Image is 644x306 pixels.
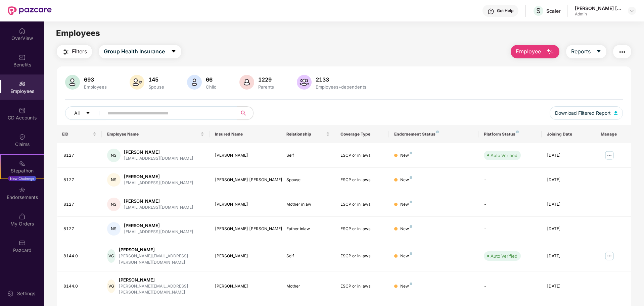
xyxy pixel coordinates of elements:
[286,132,324,137] span: Relationship
[65,106,106,120] button: Allcaret-down
[239,75,254,90] img: svg+xml;base64,PHN2ZyB4bWxucz0iaHR0cDovL3d3dy53My5vcmcvMjAwMC9zdmciIHhtbG5zOnhsaW5rPSJodHRwOi8vd3...
[8,6,52,15] img: New Pazcare Logo
[15,290,37,297] div: Settings
[400,253,412,259] div: New
[410,201,412,203] img: svg+xml;base64,PHN2ZyB4bWxucz0iaHR0cDovL3d3dy53My5vcmcvMjAwMC9zdmciIHdpZHRoPSI4IiBoZWlnaHQ9IjgiIH...
[215,177,276,183] div: [PERSON_NAME] [PERSON_NAME]
[542,125,595,143] th: Joining Date
[19,160,26,167] img: svg+xml;base64,PHN2ZyB4bWxucz0iaHR0cDovL3d3dy53My5vcmcvMjAwMC9zdmciIHdpZHRoPSIyMSIgaGVpZ2h0PSIyMC...
[74,109,80,117] span: All
[575,11,622,17] div: Admin
[546,48,554,56] img: svg+xml;base64,PHN2ZyB4bWxucz0iaHR0cDovL3d3dy53My5vcmcvMjAwMC9zdmciIHhtbG5zOnhsaW5rPSJodHRwOi8vd3...
[257,76,275,83] div: 1229
[119,283,204,296] div: [PERSON_NAME][EMAIL_ADDRESS][PERSON_NAME][DOMAIN_NAME]
[286,177,329,183] div: Spouse
[516,47,541,56] span: Employee
[56,28,100,38] span: Employees
[19,134,26,140] img: svg+xml;base64,PHN2ZyBpZD0iQ2xhaW0iIHhtbG5zPSJodHRwOi8vd3d3LnczLm9yZy8yMDAwL3N2ZyIgd2lkdGg9IjIwIi...
[604,251,615,261] img: manageButton
[555,109,611,117] span: Download Filtered Report
[478,168,541,192] td: -
[547,226,590,232] div: [DATE]
[546,8,561,14] div: Scaler
[566,45,606,58] button: Reportscaret-down
[595,125,631,143] th: Manage
[72,47,87,56] span: Filters
[62,48,70,56] img: svg+xml;base64,PHN2ZyB4bWxucz0iaHR0cDovL3d3dy53My5vcmcvMjAwMC9zdmciIHdpZHRoPSIyNCIgaGVpZ2h0PSIyNC...
[7,290,14,297] img: svg+xml;base64,PHN2ZyBpZD0iU2V0dGluZy0yMHgyMCIgeG1sbnM9Imh0dHA6Ly93d3cudzMub3JnLzIwMDAvc3ZnIiB3aW...
[102,125,210,143] th: Employee Name
[171,49,176,55] span: caret-down
[215,253,276,259] div: [PERSON_NAME]
[65,75,80,90] img: svg+xml;base64,PHN2ZyB4bWxucz0iaHR0cDovL3d3dy53My5vcmcvMjAwMC9zdmciIHhtbG5zOnhsaW5rPSJodHRwOi8vd3...
[63,152,96,159] div: 8127
[63,253,96,259] div: 8144.0
[629,8,635,13] img: svg+xml;base64,PHN2ZyBpZD0iRHJvcGRvd24tMzJ4MzIiIHhtbG5zPSJodHRwOi8vd3d3LnczLm9yZy8yMDAwL3N2ZyIgd2...
[410,252,412,255] img: svg+xml;base64,PHN2ZyB4bWxucz0iaHR0cDovL3d3dy53My5vcmcvMjAwMC9zdmciIHdpZHRoPSI4IiBoZWlnaHQ9IjgiIH...
[187,75,202,90] img: svg+xml;base64,PHN2ZyB4bWxucz0iaHR0cDovL3d3dy53My5vcmcvMjAwMC9zdmciIHhtbG5zOnhsaW5rPSJodHRwOi8vd3...
[547,253,590,259] div: [DATE]
[614,111,617,115] img: svg+xml;base64,PHN2ZyB4bWxucz0iaHR0cDovL3d3dy53My5vcmcvMjAwMC9zdmciIHhtbG5zOnhsaW5rPSJodHRwOi8vd3...
[124,222,193,229] div: [PERSON_NAME]
[107,279,116,293] div: VG
[130,75,144,90] img: svg+xml;base64,PHN2ZyB4bWxucz0iaHR0cDovL3d3dy53My5vcmcvMjAwMC9zdmciIHhtbG5zOnhsaW5rPSJodHRwOi8vd3...
[478,217,541,241] td: -
[547,152,590,159] div: [DATE]
[550,106,623,120] button: Download Filtered Report
[107,173,121,187] div: NS
[400,283,412,290] div: New
[257,84,275,90] div: Parents
[215,201,276,208] div: [PERSON_NAME]
[63,226,96,232] div: 8127
[19,107,26,114] img: svg+xml;base64,PHN2ZyBpZD0iQ0RfQWNjb3VudHMiIGRhdGEtbmFtZT0iQ0QgQWNjb3VudHMiIHhtbG5zPSJodHRwOi8vd3...
[57,45,92,58] button: Filters
[237,110,250,116] span: search
[237,106,254,120] button: search
[478,192,541,217] td: -
[400,152,412,159] div: New
[104,47,165,56] span: Group Health Insurance
[547,177,590,183] div: [DATE]
[340,177,383,183] div: ESCP or in laws
[215,152,276,159] div: [PERSON_NAME]
[436,131,439,133] img: svg+xml;base64,PHN2ZyB4bWxucz0iaHR0cDovL3d3dy53My5vcmcvMjAwMC9zdmciIHdpZHRoPSI4IiBoZWlnaHQ9IjgiIH...
[86,111,90,116] span: caret-down
[63,201,96,208] div: 8127
[286,226,329,232] div: Father inlaw
[400,226,412,232] div: New
[215,283,276,290] div: [PERSON_NAME]
[536,7,541,15] span: S
[62,132,91,137] span: EID
[124,180,193,186] div: [EMAIL_ADDRESS][DOMAIN_NAME]
[204,76,218,83] div: 66
[215,226,276,232] div: [PERSON_NAME] [PERSON_NAME]
[618,48,626,56] img: svg+xml;base64,PHN2ZyB4bWxucz0iaHR0cDovL3d3dy53My5vcmcvMjAwMC9zdmciIHdpZHRoPSIyNCIgaGVpZ2h0PSIyNC...
[124,204,193,211] div: [EMAIL_ADDRESS][DOMAIN_NAME]
[63,283,96,290] div: 8144.0
[394,132,473,137] div: Endorsement Status
[286,253,329,259] div: Self
[19,28,26,34] img: svg+xml;base64,PHN2ZyBpZD0iSG9tZSIgeG1sbnM9Imh0dHA6Ly93d3cudzMub3JnLzIwMDAvc3ZnIiB3aWR0aD0iMjAiIG...
[83,76,108,83] div: 693
[124,149,193,155] div: [PERSON_NAME]
[335,125,389,143] th: Coverage Type
[400,177,412,183] div: New
[124,173,193,180] div: [PERSON_NAME]
[83,84,108,90] div: Employees
[147,84,166,90] div: Spouse
[107,249,116,263] div: VG
[107,198,121,211] div: NS
[340,152,383,159] div: ESCP or in laws
[119,277,204,283] div: [PERSON_NAME]
[147,76,166,83] div: 145
[107,132,199,137] span: Employee Name
[281,125,335,143] th: Relationship
[119,247,204,253] div: [PERSON_NAME]
[340,226,383,232] div: ESCP or in laws
[210,125,281,143] th: Insured Name
[286,283,329,290] div: Mother
[488,8,494,15] img: svg+xml;base64,PHN2ZyBpZD0iSGVscC0zMngzMiIgeG1sbnM9Imh0dHA6Ly93d3cudzMub3JnLzIwMDAvc3ZnIiB3aWR0aD...
[400,201,412,208] div: New
[286,152,329,159] div: Self
[99,45,181,58] button: Group Health Insurancecaret-down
